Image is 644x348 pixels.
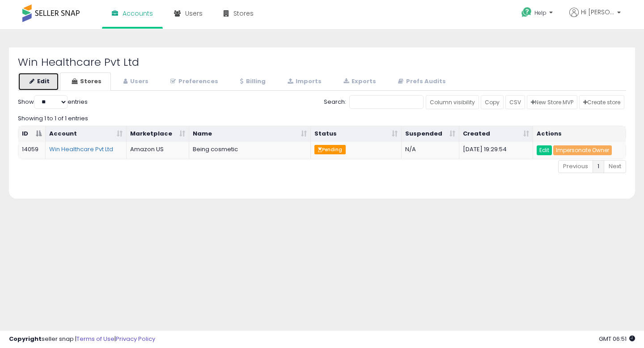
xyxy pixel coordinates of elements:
th: Status: activate to sort column ascending [311,126,402,142]
th: Actions [533,126,626,142]
a: Win Healthcare Pvt Ltd [49,145,113,153]
a: Preferences [159,72,228,91]
a: CSV [505,95,525,109]
a: Billing [229,72,275,91]
span: Copy [485,98,500,106]
a: Prefs Audits [386,72,455,91]
div: Showing 1 to 1 of 1 entries [18,111,626,123]
a: Exports [332,72,386,91]
a: Edit [18,72,59,91]
a: Hi [PERSON_NAME] [569,8,621,28]
td: N/A [402,142,459,159]
span: 2025-09-10 06:51 GMT [599,335,635,343]
a: Create store [579,95,624,109]
span: CSV [509,98,521,106]
a: Terms of Use [76,335,114,343]
label: Search: [324,95,424,109]
td: 14059 [18,142,46,159]
strong: Copyright [9,335,42,343]
span: Hi [PERSON_NAME] [581,8,614,17]
td: Amazon US [127,142,189,159]
th: Account: activate to sort column ascending [46,126,127,142]
a: Imports [276,72,331,91]
a: Column visibility [426,95,479,109]
span: New Store MVP [531,98,573,106]
span: Users [185,9,203,18]
a: New Store MVP [527,95,577,109]
a: Impersonate Owner [553,145,612,155]
a: Copy [481,95,504,109]
h2: Win Healthcare Pvt Ltd [18,56,626,68]
th: Suspended: activate to sort column ascending [402,126,459,142]
a: Previous [558,160,593,173]
i: Get Help [521,7,532,18]
span: Pending [314,145,346,154]
span: Stores [233,9,254,18]
th: Marketplace: activate to sort column ascending [127,126,189,142]
span: Accounts [123,9,153,18]
td: Being cosmetic [189,142,311,159]
div: seller snap | | [9,335,155,344]
a: Users [112,72,158,91]
span: Create store [583,98,620,106]
a: Privacy Policy [116,335,155,343]
th: ID: activate to sort column descending [18,126,46,142]
span: Help [534,9,547,17]
td: [DATE] 19:29:54 [459,142,533,159]
input: Search: [349,95,424,109]
a: 1 [593,160,604,173]
span: Column visibility [430,98,475,106]
a: Edit [537,145,552,155]
a: Stores [60,72,111,91]
th: Name: activate to sort column ascending [189,126,311,142]
label: Show entries [18,95,88,109]
th: Created: activate to sort column ascending [459,126,533,142]
a: Next [604,160,626,173]
select: Showentries [34,95,68,109]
